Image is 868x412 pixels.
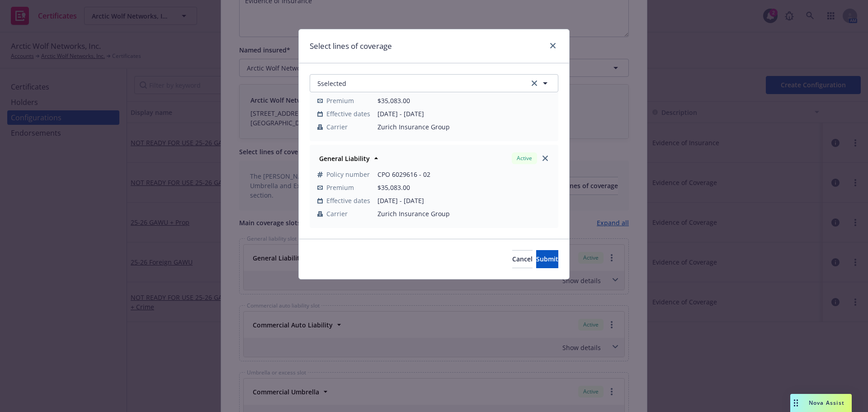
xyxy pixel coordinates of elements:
[326,122,348,132] span: Carrier
[319,154,370,163] strong: General Liability
[377,96,410,105] span: $35,083.00
[547,40,558,51] a: close
[326,209,348,218] span: Carrier
[326,183,354,192] span: Premium
[377,209,551,218] span: Zurich Insurance Group
[377,183,410,192] span: $35,083.00
[512,250,533,268] button: Cancel
[515,154,533,162] span: Active
[536,250,558,268] button: Submit
[326,109,370,118] span: Effective dates
[536,255,558,263] span: Submit
[326,170,370,179] span: Policy number
[790,394,802,412] div: Drag to move
[377,170,551,179] span: CPO 6029616 - 02
[809,399,844,407] span: Nova Assist
[326,96,354,105] span: Premium
[512,255,533,263] span: Cancel
[326,196,370,205] span: Effective dates
[377,122,551,132] span: Zurich Insurance Group
[377,109,551,118] span: [DATE] - [DATE]
[317,79,346,88] span: 5 selected
[540,153,551,164] a: close
[310,40,392,52] h1: Select lines of coverage
[790,394,852,412] button: Nova Assist
[310,74,558,92] button: 5selectedclear selection
[377,196,551,205] span: [DATE] - [DATE]
[529,78,540,89] a: clear selection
